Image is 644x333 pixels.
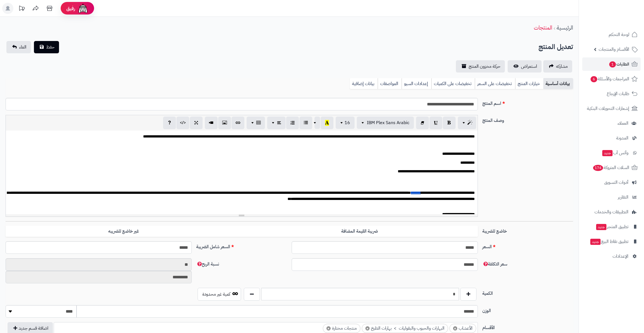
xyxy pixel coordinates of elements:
a: الرئيسية [557,23,573,32]
img: logo-2.png [606,11,639,23]
label: وصف المنتج [480,115,576,124]
label: الوزن [480,305,576,314]
a: حركة مخزون المنتج [456,60,505,73]
a: طلبات الإرجاع [582,87,641,100]
label: السعر [480,241,576,250]
a: استعراض [508,60,542,73]
a: لوحة التحكم [582,28,641,41]
label: السعر شامل الضريبة [194,241,289,250]
a: إعدادات السيو [402,78,431,89]
label: اسم المنتج [480,98,576,107]
a: بيانات أساسية [543,78,573,89]
a: الغاء [6,41,31,53]
span: 1 [609,61,616,68]
label: غير خاضع للضريبه [6,226,242,237]
button: IBM Plex Sans Arabic [357,117,414,129]
span: حفظ [46,44,55,50]
span: × [365,326,370,330]
span: الإعدادات [613,252,628,260]
a: أدوات التسويق [582,176,641,189]
a: العملاء [582,117,641,130]
label: الأقسام [480,322,576,331]
button: حفظ [34,41,59,53]
span: 16 [345,119,350,126]
a: تطبيق نقاط البيعجديد [582,235,641,248]
span: 174 [593,165,603,171]
a: المدونة [582,131,641,145]
a: وآتس آبجديد [582,146,641,160]
a: إشعارات التحويلات البنكية [582,102,641,115]
a: الإعدادات [582,250,641,263]
label: خاضع للضريبة [480,226,576,235]
a: المراجعات والأسئلة6 [582,72,641,86]
img: ai-face.png [77,3,89,14]
a: تخفيضات على السعر [475,78,515,89]
a: الطلبات1 [582,57,641,71]
span: 6 [590,76,597,83]
a: التطبيقات والخدمات [582,205,641,219]
li: البهارات والحبوب والبقوليات > بهارات الطبخ [362,324,448,333]
span: العملاء [618,119,628,127]
a: السلات المتروكة174 [582,161,641,174]
a: التقارير [582,190,641,204]
label: ضريبة القيمة المضافة [242,226,478,237]
a: تحديثات المنصة [15,3,29,15]
span: وآتس آب [602,149,628,157]
span: السلات المتروكة [593,164,629,172]
span: IBM Plex Sans Arabic [367,119,409,126]
span: تطبيق نقاط البيع [590,238,628,245]
span: التطبيقات والخدمات [594,208,628,216]
span: التقارير [618,193,628,201]
span: × [453,326,457,330]
span: جديد [596,224,606,230]
button: 16 [336,117,355,129]
span: أدوات التسويق [604,178,628,186]
span: جديد [590,239,601,245]
span: استعراض [521,63,537,70]
span: لوحة التحكم [609,31,629,38]
a: المنتجات [534,23,552,32]
a: تطبيق المتجرجديد [582,220,641,233]
a: مشاركه [543,60,572,73]
span: الطلبات [609,60,629,68]
span: تطبيق المتجر [596,223,628,231]
span: الغاء [19,44,26,50]
span: سعر التكلفة [482,261,507,267]
a: تخفيضات على الكميات [431,78,475,89]
label: الكمية [480,288,576,297]
span: المدونة [616,134,628,142]
li: الأعشاب [449,324,476,333]
a: بيانات إضافية [350,78,378,89]
span: حركة مخزون المنتج [469,63,500,70]
span: مشاركه [556,63,568,70]
span: الأقسام والمنتجات [599,45,629,53]
span: رفيق [66,5,75,12]
a: المواصفات [378,78,402,89]
h2: تعديل المنتج [539,41,573,53]
span: × [326,326,331,330]
span: طلبات الإرجاع [607,90,629,98]
span: إشعارات التحويلات البنكية [587,105,629,112]
span: المراجعات والأسئلة [590,75,629,83]
span: نسبة الربح [196,261,219,267]
li: منتجات مختارة [323,324,360,333]
span: جديد [602,150,613,156]
a: خيارات المنتج [515,78,543,89]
